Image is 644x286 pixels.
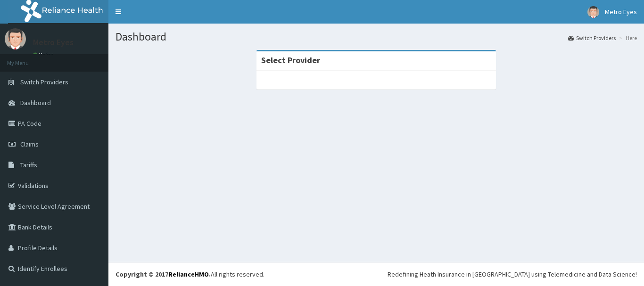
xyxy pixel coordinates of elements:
strong: Select Provider [261,55,320,65]
a: RelianceHMO [168,270,209,278]
span: Tariffs [20,161,37,169]
span: Metro Eyes [605,8,637,16]
span: Switch Providers [20,78,68,86]
img: User Image [5,28,26,49]
a: Switch Providers [568,34,616,42]
div: Redefining Heath Insurance in [GEOGRAPHIC_DATA] using Telemedicine and Data Science! [388,270,637,279]
a: Online [33,51,56,58]
span: Claims [20,140,39,148]
img: User Image [587,6,599,18]
p: Metro Eyes [33,38,74,47]
strong: Copyright © 2017 . [116,270,211,278]
footer: All rights reserved. [108,262,644,286]
h1: Dashboard [116,31,637,43]
li: Here [617,34,637,42]
span: Dashboard [20,98,51,107]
